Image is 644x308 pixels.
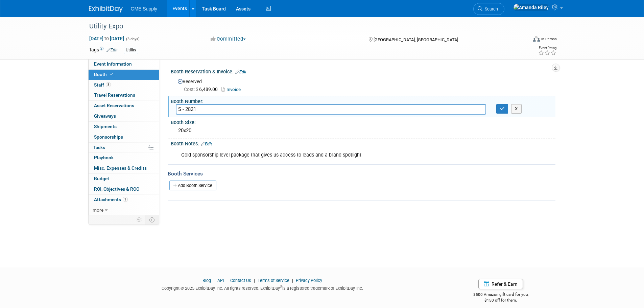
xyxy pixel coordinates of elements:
a: Invoice [221,87,244,92]
div: Booth Number: [171,96,555,105]
a: Playbook [89,153,159,163]
a: Booth [89,70,159,80]
sup: ® [280,285,282,289]
a: Travel Reservations [89,90,159,100]
a: API [217,278,224,283]
a: Search [473,3,504,15]
div: Utility Expo [87,20,517,32]
span: Giveaways [94,113,116,119]
a: Giveaways [89,111,159,121]
i: Booth reservation complete [110,72,113,76]
span: Event Information [94,61,132,67]
div: $500 Amazon gift card for you, [446,287,555,303]
a: ROI, Objectives & ROO [89,184,159,194]
span: 8 [106,82,111,87]
span: Attachments [94,197,128,202]
div: Booth Size: [171,117,555,126]
a: Event Information [89,59,159,69]
a: Add Booth Service [169,181,216,190]
div: Booth Services [168,170,555,177]
img: Format-Inperson.png [533,36,540,42]
a: Contact Us [230,278,251,283]
span: Search [482,6,498,11]
button: Committed [208,35,248,43]
img: Amanda Riley [513,4,549,11]
a: Edit [235,70,246,74]
div: In-Person [541,37,557,42]
span: 6,489.00 [184,87,220,92]
span: Cost: $ [184,87,199,92]
span: more [93,207,103,213]
span: GME Supply [131,6,158,11]
span: Budget [94,176,109,181]
span: | [212,278,216,283]
span: Travel Reservations [94,92,135,98]
a: Privacy Policy [296,278,322,283]
div: Reserved [176,76,550,93]
span: Sponsorships [94,134,123,140]
a: Attachments1 [89,195,159,205]
a: Staff8 [89,80,159,90]
a: more [89,205,159,215]
div: Booth Notes: [171,139,555,147]
a: Blog [202,278,211,283]
span: Asset Reservations [94,103,134,108]
td: Personalize Event Tab Strip [134,215,145,224]
span: Tasks [93,145,105,150]
span: [DATE] [DATE] [89,35,124,42]
div: Copyright © 2025 ExhibitDay, Inc. All rights reserved. ExhibitDay is a registered trademark of Ex... [89,284,436,291]
span: Booth [94,72,115,77]
div: Booth Reservation & Invoice: [171,67,555,75]
a: Refer & Earn [478,279,523,289]
span: | [225,278,229,283]
span: Playbook [94,155,114,160]
span: | [290,278,295,283]
a: Sponsorships [89,132,159,142]
div: Utility [124,47,138,54]
span: Misc. Expenses & Credits [94,165,147,171]
img: ExhibitDay [89,6,123,13]
td: Tags [89,46,118,54]
div: Gold sponsorship level package that gives us access to leads and a brand spotlight [176,148,481,162]
a: Budget [89,174,159,184]
span: Shipments [94,124,117,129]
span: 1 [123,197,128,202]
div: Event Format [487,35,557,45]
div: $150 off for them. [446,298,555,303]
span: to [103,36,110,41]
a: Tasks [89,143,159,153]
a: Terms of Service [258,278,289,283]
td: Toggle Event Tabs [145,215,159,224]
span: Staff [94,82,111,88]
a: Edit [106,48,118,52]
button: X [511,104,522,114]
span: (3 days) [125,37,140,41]
a: Edit [201,142,212,146]
a: Shipments [89,122,159,132]
span: | [252,278,257,283]
span: ROI, Objectives & ROO [94,186,139,192]
a: Misc. Expenses & Credits [89,163,159,173]
div: Event Rating [538,46,556,50]
a: Asset Reservations [89,101,159,111]
div: 20x20 [176,125,550,136]
span: [GEOGRAPHIC_DATA], [GEOGRAPHIC_DATA] [374,37,458,42]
